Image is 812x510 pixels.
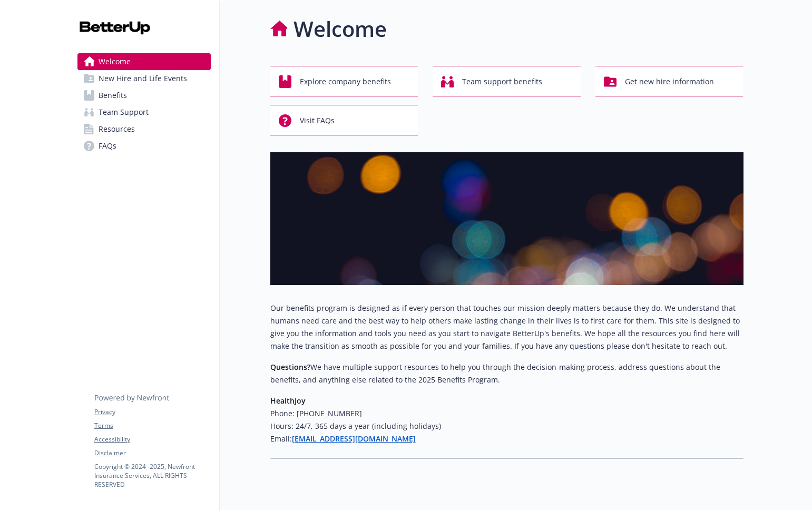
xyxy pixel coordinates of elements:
[77,87,211,104] a: Benefits
[300,72,391,92] span: Explore company benefits
[94,435,210,444] a: Accessibility
[270,152,743,285] img: overview page banner
[300,111,335,131] span: Visit FAQs
[99,70,187,87] span: New Hire and Life Events
[99,138,116,154] span: FAQs
[94,407,210,417] a: Privacy
[294,13,387,45] h1: Welcome
[77,138,211,154] a: FAQs
[94,462,210,489] p: Copyright © 2024 - 2025 , Newfront Insurance Services, ALL RIGHTS RESERVED
[625,72,714,92] span: Get new hire information
[595,66,743,96] button: Get new hire information
[77,70,211,87] a: New Hire and Life Events
[99,87,127,104] span: Benefits
[77,53,211,70] a: Welcome
[270,105,418,135] button: Visit FAQs
[292,434,416,444] a: [EMAIL_ADDRESS][DOMAIN_NAME]
[99,104,149,121] span: Team Support
[94,421,210,430] a: Terms
[270,407,743,420] h6: Phone: [PHONE_NUMBER]
[94,448,210,458] a: Disclaimer
[270,66,418,96] button: Explore company benefits
[433,66,581,96] button: Team support benefits
[77,104,211,121] a: Team Support
[462,72,542,92] span: Team support benefits
[99,121,135,138] span: Resources
[270,396,306,406] strong: HealthJoy
[270,302,743,352] p: Our benefits program is designed as if every person that touches our mission deeply matters becau...
[99,53,131,70] span: Welcome
[270,362,310,372] strong: Questions?
[77,121,211,138] a: Resources
[270,433,743,445] h6: Email:
[270,361,743,386] p: We have multiple support resources to help you through the decision-making process, address quest...
[270,420,743,433] h6: Hours: 24/7, 365 days a year (including holidays)​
